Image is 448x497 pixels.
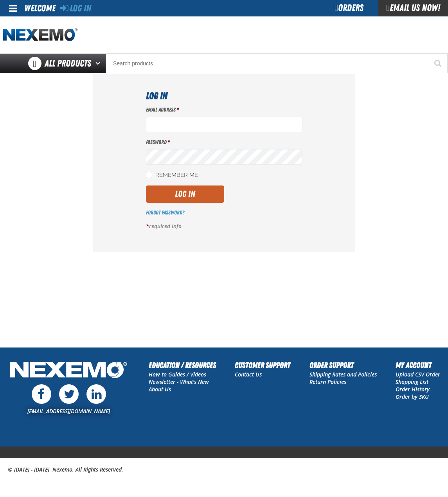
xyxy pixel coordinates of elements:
[27,407,110,415] a: [EMAIL_ADDRESS][DOMAIN_NAME]
[8,359,130,382] img: Nexemo Logo
[396,385,430,393] a: Order History
[309,378,346,385] a: Return Policies
[106,54,448,73] input: Search
[3,28,77,42] img: Nexemo logo
[428,54,448,73] button: Start Searching
[93,54,106,73] button: Open All Products pages
[146,139,302,146] label: Password
[396,393,429,400] a: Order by SKU
[396,359,440,371] h2: My Account
[396,371,440,378] a: Upload CSV Order
[146,209,184,216] a: Forgot Password?
[309,359,377,371] h2: Order Support
[146,106,302,113] label: Email Address
[146,89,302,103] h1: Log In
[149,385,171,393] a: About Us
[45,56,91,70] span: All Products
[146,185,224,203] button: Log In
[146,172,198,179] label: Remember Me
[146,223,302,230] p: required info
[149,378,209,385] a: Newsletter - What's New
[60,3,91,14] a: Log In
[235,359,290,371] h2: Customer Support
[149,371,206,378] a: How to Guides / Videos
[396,378,428,385] a: Shopping List
[235,371,262,378] a: Contact Us
[3,28,77,42] a: Home
[149,359,216,371] h2: Education / Resources
[146,172,152,178] input: Remember Me
[309,371,377,378] a: Shipping Rates and Policies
